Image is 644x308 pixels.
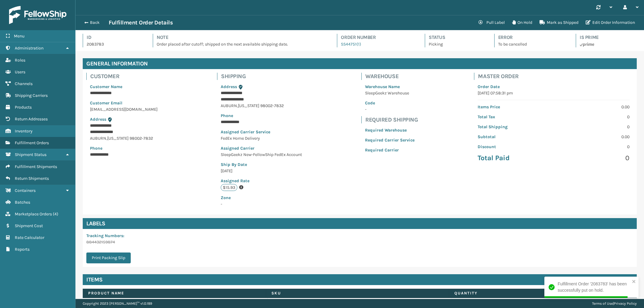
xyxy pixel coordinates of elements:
span: Shipping Carriers [15,93,48,98]
button: Mark as Shipped [536,17,582,29]
button: Pull Label [475,17,508,29]
i: Mark as Shipped [540,20,545,24]
p: [DATE] [221,168,302,174]
span: AUBURN [221,103,237,108]
p: Assigned Carrier Service [221,129,302,135]
span: Channels [15,81,33,86]
p: Required Warehouse [365,127,415,133]
span: Return Addresses [15,116,48,122]
span: AUBURN [90,136,106,141]
span: Address [221,84,237,89]
p: Customer Name [90,84,158,90]
p: Phone [221,113,302,119]
p: Required Carrier [365,147,415,153]
p: Code [365,100,415,106]
p: To be cancelled [498,41,565,47]
button: Edit Order Information [582,17,639,29]
span: Address [90,117,106,122]
p: 2083783 [87,41,142,47]
p: Warehouse Name [365,84,415,90]
h4: Order Number [341,34,414,41]
p: - [365,106,415,113]
span: Inventory [15,129,33,134]
img: logo [9,6,66,24]
span: Fulfillment Shipments [15,164,57,169]
span: , [237,103,238,108]
p: 0.00 [557,134,630,140]
span: ( 4 ) [53,211,58,217]
label: Product Name [88,291,260,296]
a: SS44751(1) [341,42,361,47]
h4: Id [87,34,142,41]
i: On Hold [512,20,516,24]
h4: Labels [83,218,637,229]
h4: General Information [83,58,637,69]
label: Quantity [454,291,626,296]
label: SKU [271,291,444,296]
span: Shipment Status [15,152,46,157]
span: Reports [15,247,30,252]
span: Marketplace Orders [15,211,52,217]
h4: Required Shipping [365,116,418,123]
span: Users [15,69,25,75]
button: Print Packing Slip [86,252,131,263]
p: Order Date [478,84,630,90]
span: 98002-7832 [130,136,153,141]
p: Order placed after cutoff; shipped on the next available shipping date. [157,41,326,47]
h4: Customer [90,73,161,80]
h4: Note [157,34,326,41]
p: 0 [557,114,630,120]
p: 0 [557,154,630,163]
span: Tracking Numbers : [86,233,124,238]
p: Total Shipping [478,124,550,130]
span: Fulfillment Orders [15,140,49,145]
p: Required Carrier Service [365,137,415,143]
p: 0 [557,124,630,130]
p: Assigned Carrier [221,145,302,151]
h4: Warehouse [365,73,418,80]
button: Back [81,20,109,25]
p: Items Price [478,104,550,110]
p: Total Tax [478,114,550,120]
h4: Error [498,34,565,41]
span: Roles [15,58,25,63]
span: , [106,136,107,141]
span: Rate Calculator [15,235,44,240]
span: Administration [15,46,43,51]
span: Menu [14,33,24,39]
p: Subtotal [478,134,550,140]
p: Customer Email [90,100,158,106]
p: 0 [557,144,630,150]
p: SleepGeekz Warehouse [365,90,415,96]
p: SleepGeekz New-FellowShip FedEx Account [221,151,302,158]
span: [US_STATE] [107,136,129,141]
p: $15.93 [221,184,237,191]
span: - [221,195,302,207]
p: Copyright 2023 [PERSON_NAME]™ v 1.0.189 [83,299,152,308]
h4: Is Prime [580,34,637,41]
h3: Fulfillment Order Details [109,19,173,26]
p: Discount [478,144,550,150]
span: Products [15,105,32,110]
h4: Status [429,34,483,41]
span: Shipment Cost [15,223,43,228]
p: Assigned Rate [221,178,302,184]
h4: Master Order [478,73,633,80]
p: Zone [221,195,302,201]
p: Total Paid [478,154,550,163]
h4: Items [86,276,103,283]
h4: Shipping [221,73,306,80]
span: [US_STATE] [238,103,259,108]
p: [DATE] 07:58:31 pm [478,90,630,96]
p: 0.00 [557,104,630,110]
p: Picking [429,41,483,47]
span: Return Shipments [15,176,49,181]
p: Ship By Date [221,161,302,168]
p: 884432159874 [86,239,134,245]
i: Edit [586,20,591,24]
span: 98002-7832 [260,103,284,108]
i: Pull Label [479,20,483,24]
p: FedEx Home Delivery [221,135,302,141]
span: Batches [15,200,30,205]
span: Containers [15,188,36,193]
